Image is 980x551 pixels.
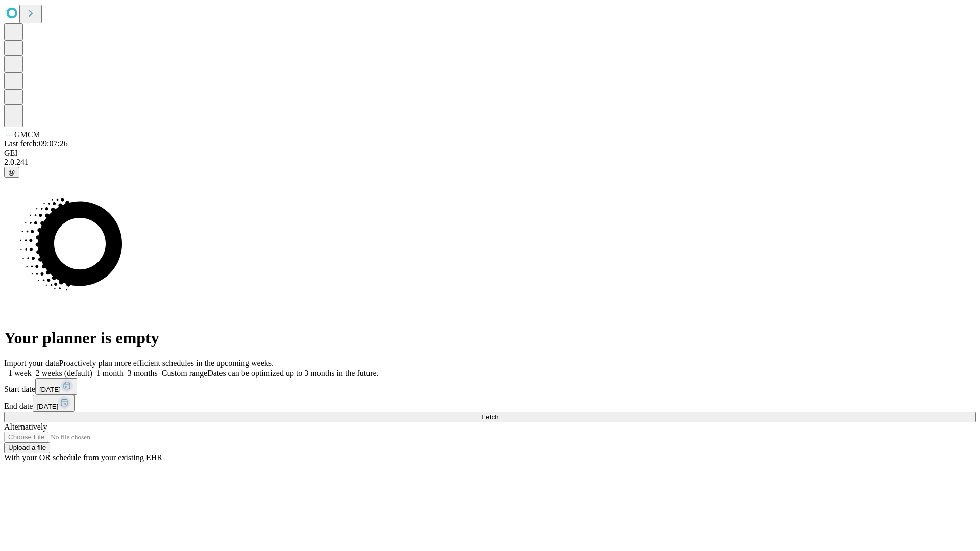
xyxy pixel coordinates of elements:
[8,369,32,378] span: 1 week
[33,395,75,412] button: [DATE]
[96,369,124,378] span: 1 month
[4,359,59,367] span: Import your data
[4,167,19,178] button: @
[39,386,61,393] span: [DATE]
[4,422,47,431] span: Alternatively
[14,130,40,139] span: GMCM
[59,359,274,367] span: Proactively plan more efficient schedules in the upcoming weeks.
[8,168,15,176] span: @
[4,442,50,453] button: Upload a file
[4,148,976,158] div: GEI
[162,369,207,378] span: Custom range
[4,453,162,462] span: With your OR schedule from your existing EHR
[4,395,976,412] div: End date
[128,369,158,378] span: 3 months
[4,158,976,167] div: 2.0.241
[4,378,976,395] div: Start date
[35,378,77,395] button: [DATE]
[4,139,68,148] span: Last fetch: 09:07:26
[4,412,976,422] button: Fetch
[36,369,92,378] span: 2 weeks (default)
[207,369,378,378] span: Dates can be optimized up to 3 months in the future.
[4,329,976,347] h1: Your planner is empty
[37,403,58,410] span: [DATE]
[481,413,498,421] span: Fetch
